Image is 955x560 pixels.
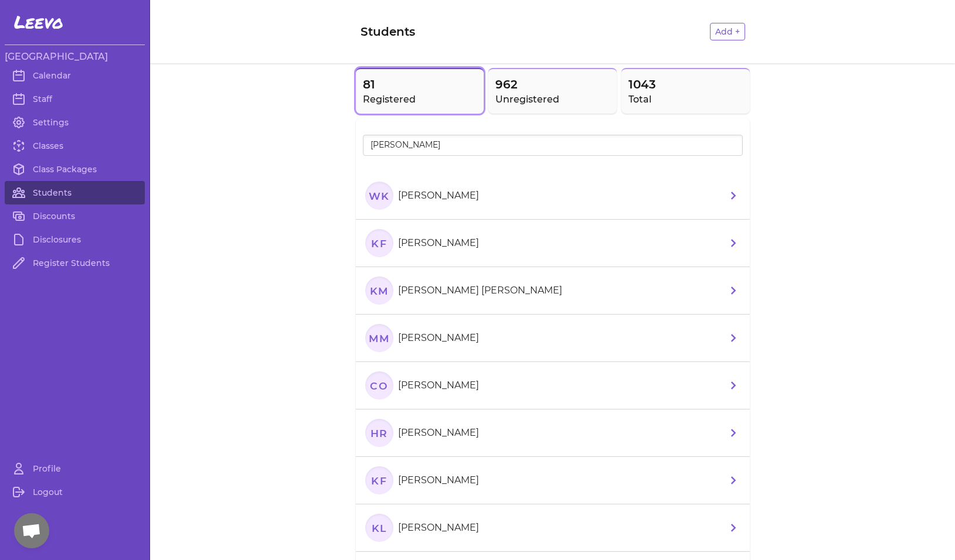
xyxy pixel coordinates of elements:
[398,473,479,487] p: [PERSON_NAME]
[356,68,484,114] button: 81Registered
[371,237,387,249] text: KF
[398,284,562,298] p: [PERSON_NAME] [PERSON_NAME]
[370,379,388,391] text: CO
[371,474,387,486] text: KF
[363,135,743,156] input: Search registered students by name...
[356,457,750,504] a: KF[PERSON_NAME]
[5,87,145,111] a: Staff
[356,172,750,220] a: WK[PERSON_NAME]
[5,228,145,251] a: Disclosures
[363,76,477,93] span: 81
[398,426,479,440] p: [PERSON_NAME]
[5,64,145,87] a: Calendar
[5,181,145,204] a: Students
[14,513,49,548] div: Open chat
[398,189,479,203] p: [PERSON_NAME]
[495,93,610,107] h2: Unregistered
[5,251,145,275] a: Register Students
[5,134,145,158] a: Classes
[5,50,145,64] h3: [GEOGRAPHIC_DATA]
[369,332,389,344] text: MM
[5,111,145,134] a: Settings
[398,236,479,250] p: [PERSON_NAME]
[5,204,145,228] a: Discounts
[5,480,145,504] a: Logout
[356,362,750,409] a: CO[PERSON_NAME]
[370,426,388,439] text: HR
[5,158,145,181] a: Class Packages
[398,331,479,345] p: [PERSON_NAME]
[5,457,145,480] a: Profile
[14,12,63,33] span: Leevo
[495,76,610,93] span: 962
[371,521,386,534] text: KL
[356,504,750,552] a: KL[PERSON_NAME]
[710,23,745,40] button: Add +
[363,93,477,107] h2: Registered
[356,220,750,267] a: KF[PERSON_NAME]
[628,93,743,107] h2: Total
[356,409,750,457] a: HR[PERSON_NAME]
[398,378,479,392] p: [PERSON_NAME]
[356,267,750,315] a: KM[PERSON_NAME] [PERSON_NAME]
[356,315,750,362] a: MM[PERSON_NAME]
[369,284,388,296] text: KM
[621,68,750,114] button: 1043Total
[488,68,617,114] button: 962Unregistered
[398,521,479,535] p: [PERSON_NAME]
[628,76,743,93] span: 1043
[368,189,389,202] text: WK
